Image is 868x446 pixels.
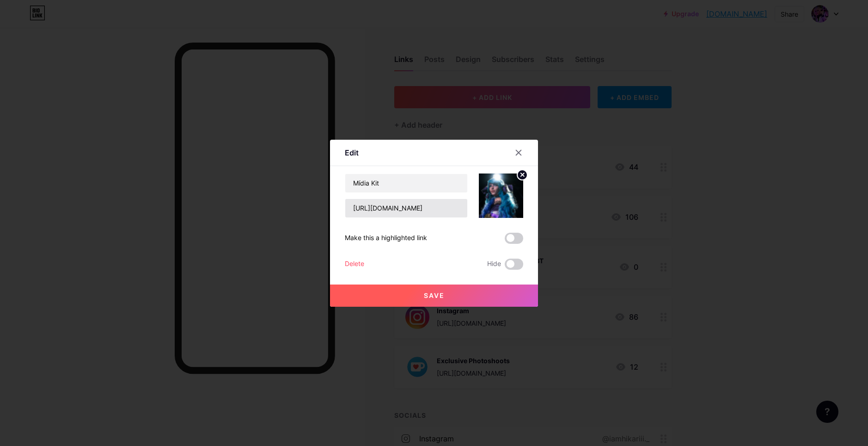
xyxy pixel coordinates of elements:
[487,259,501,270] span: Hide
[345,199,467,217] input: URL
[330,285,538,307] button: Save
[424,291,445,299] span: Save
[345,233,427,244] div: Make this a highlighted link
[479,173,523,218] img: link_thumbnail
[345,174,467,192] input: Title
[345,259,364,270] div: Delete
[345,147,359,158] div: Edit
